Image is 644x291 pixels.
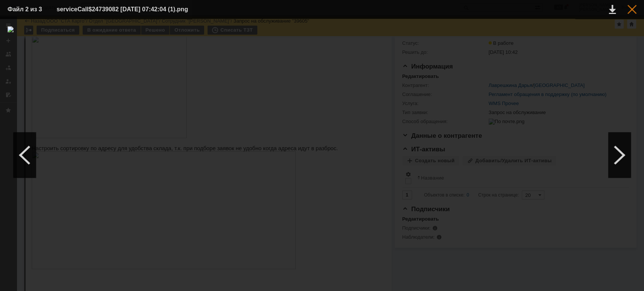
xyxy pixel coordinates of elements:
[8,26,636,283] img: download
[8,6,45,12] div: Файл 2 из 3
[13,133,36,178] div: Предыдущий файл
[608,133,631,178] div: Следующий файл
[609,5,616,14] div: Скачать файл
[627,5,636,14] div: Закрыть окно (Esc)
[57,5,207,14] div: serviceCall$24739082 [DATE] 07:42:04 (1).png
